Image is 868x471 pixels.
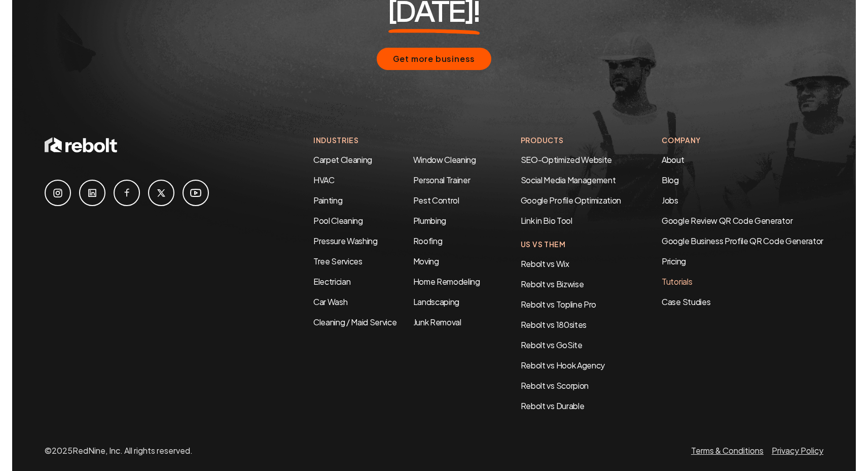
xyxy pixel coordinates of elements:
[691,445,764,456] a: Terms & Conditions
[313,195,342,206] a: Painting
[662,236,823,246] a: Google Business Profile QR Code Generator
[313,154,372,165] a: Carpet Cleaning
[313,317,397,327] a: Cleaning / Maid Service
[45,445,193,457] p: © 2025 RedNine, Inc. All rights reserved.
[521,299,596,310] a: Rebolt vs Topline Pro
[521,340,583,350] a: Rebolt vs GoSite
[662,195,678,206] a: Jobs
[413,236,443,246] a: Roofing
[313,175,335,185] a: HVAC
[413,215,446,226] a: Plumbing
[377,48,492,70] button: Get more business
[662,215,792,226] a: Google Review QR Code Generator
[521,195,621,206] a: Google Profile Optimization
[413,256,439,266] a: Moving
[313,296,347,307] a: Car Wash
[413,175,471,185] a: Personal Trainer
[521,258,569,269] a: Rebolt vs Wix
[662,135,823,146] h4: Company
[413,317,461,327] a: Junk Removal
[413,195,459,206] a: Pest Control
[313,276,350,287] a: Electrician
[521,154,612,165] a: SEO-Optimized Website
[662,175,679,185] a: Blog
[521,175,616,185] a: Social Media Management
[313,256,363,266] a: Tree Services
[772,445,823,456] a: Privacy Policy
[662,296,823,308] a: Case Studies
[521,135,621,146] h4: Products
[521,319,587,330] a: Rebolt vs 180sites
[521,400,585,411] a: Rebolt vs Durable
[521,215,572,226] a: Link in Bio Tool
[313,236,378,246] a: Pressure Washing
[413,154,476,165] a: Window Cleaning
[662,255,823,267] a: Pricing
[521,279,584,289] a: Rebolt vs Bizwise
[413,296,459,307] a: Landscaping
[313,135,480,146] h4: Industries
[521,380,589,391] a: Rebolt vs Scorpion
[413,276,480,287] a: Home Remodeling
[313,215,363,226] a: Pool Cleaning
[662,276,823,288] a: Tutorials
[521,239,621,250] h4: Us Vs Them
[662,154,684,165] a: About
[521,360,605,371] a: Rebolt vs Hook Agency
